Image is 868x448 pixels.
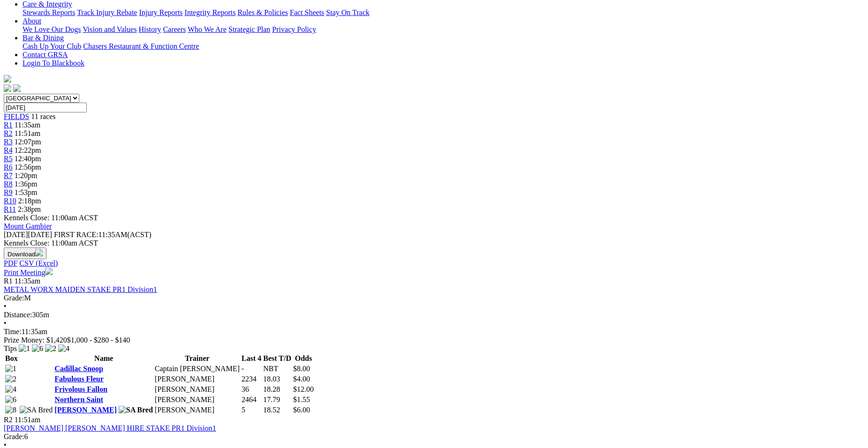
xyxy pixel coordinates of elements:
a: Northern Saint [54,396,103,403]
span: Time: [4,328,22,336]
td: 18.52 [263,405,292,415]
a: R10 [4,197,16,205]
td: [PERSON_NAME] [154,395,240,404]
span: • [4,319,7,327]
div: Download [4,259,864,268]
a: Strategic Plan [228,25,270,33]
div: 305m [4,311,864,319]
a: Print Meeting [4,269,53,276]
div: Prize Money: $1,420 [4,336,864,344]
span: 12:56pm [15,163,41,171]
a: FIELDS [4,112,29,120]
a: Vision and Values [83,25,137,33]
a: Track Injury Rebate [77,8,137,16]
span: Box [5,354,18,362]
img: 2 [5,375,16,383]
span: $4.00 [293,375,310,383]
a: History [138,25,161,33]
a: Bar & Dining [23,34,64,42]
td: 18.03 [263,374,292,384]
img: 8 [5,406,16,414]
span: 12:22pm [15,146,41,154]
a: Contact GRSA [23,51,68,59]
img: twitter.svg [13,84,21,92]
a: Mount Gambier [4,222,52,230]
td: Captain [PERSON_NAME] [154,364,240,373]
span: [DATE] [4,231,52,239]
img: SA Bred [119,406,153,414]
a: R5 [4,155,13,163]
a: Frivolous Fallon [54,385,107,393]
td: 36 [241,385,262,394]
td: 17.79 [263,395,292,404]
span: $12.00 [293,385,314,393]
span: 2:18pm [18,197,41,205]
a: R8 [4,180,13,188]
a: Stay On Track [326,8,369,16]
span: 2:38pm [18,205,41,213]
th: Best T/D [263,354,292,363]
span: $8.00 [293,365,310,373]
a: R9 [4,188,13,196]
div: About [23,25,864,34]
div: 11:35am [4,328,864,336]
span: Distance: [4,311,32,319]
th: Trainer [154,354,240,363]
div: 6 [4,433,864,441]
span: Tips [4,344,17,352]
span: 1:36pm [15,180,38,188]
th: Last 4 [241,354,262,363]
img: SA Bred [20,406,53,414]
span: R1 [4,277,13,285]
a: R11 [4,205,16,213]
a: R1 [4,121,13,129]
a: R3 [4,138,13,146]
span: 11:51am [15,416,40,424]
a: R4 [4,146,13,154]
td: 5 [241,405,262,415]
span: 12:40pm [15,155,41,163]
img: 6 [32,344,43,353]
a: Login To Blackbook [23,59,84,67]
span: Grade: [4,294,24,302]
span: 11 races [31,112,55,120]
a: Rules & Policies [237,8,288,16]
a: Fabulous Fleur [54,375,103,383]
img: 4 [58,344,69,353]
input: Select date [4,103,87,112]
span: [DATE] [4,231,28,239]
span: $1.55 [293,396,310,403]
a: Careers [163,25,186,33]
span: 11:51am [15,129,40,137]
a: R6 [4,163,13,171]
span: 11:35am [15,277,40,285]
a: PDF [4,259,17,267]
span: 1:53pm [15,188,38,196]
a: Injury Reports [139,8,183,16]
a: R7 [4,172,13,179]
div: Kennels Close: 11:00am ACST [4,239,864,247]
a: CSV (Excel) [19,259,58,267]
td: [PERSON_NAME] [154,405,240,415]
a: [PERSON_NAME] [54,406,116,414]
a: Fact Sheets [290,8,324,16]
td: 18.28 [263,385,292,394]
a: METAL WORX MAIDEN STAKE PR1 Division1 [4,285,157,293]
span: R2 [4,416,13,424]
img: 1 [19,344,30,353]
img: 1 [5,365,16,373]
div: Care & Integrity [23,8,864,17]
span: $6.00 [293,406,310,414]
a: About [23,17,41,25]
th: Odds [293,354,314,363]
td: 2464 [241,395,262,404]
td: NBT [263,364,292,373]
img: printer.svg [45,268,53,275]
